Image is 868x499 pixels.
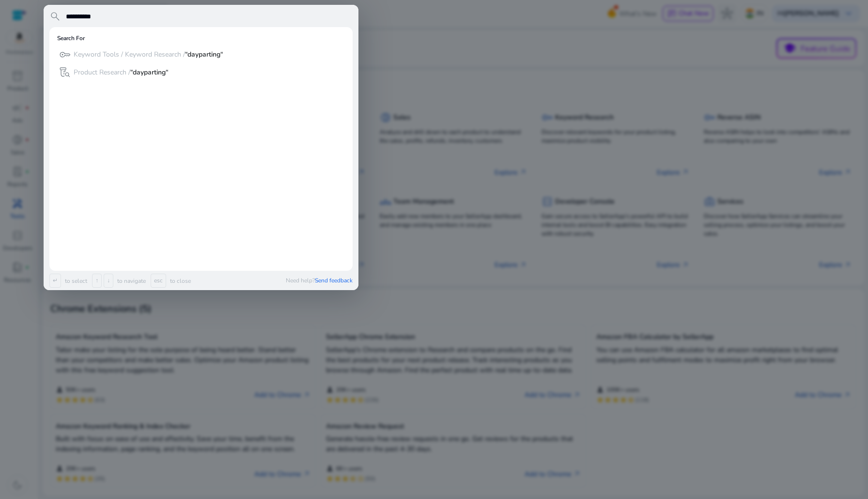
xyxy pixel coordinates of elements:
[49,274,61,288] span: ↵
[59,66,71,78] span: lab_research
[49,11,61,22] span: search
[59,49,71,60] span: key
[130,68,169,77] b: “dayparting“
[104,274,113,288] span: ↓
[63,277,87,285] p: to select
[185,50,223,59] b: “dayparting“
[74,50,223,59] p: Keyword Tools / Keyword Research /
[315,277,353,284] span: Send feedback
[115,277,146,285] p: to navigate
[74,68,169,77] p: Product Research /
[168,277,191,285] p: to close
[286,277,353,284] p: Need help?
[92,274,102,288] span: ↑
[57,35,85,42] h6: Search For
[151,274,166,288] span: esc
